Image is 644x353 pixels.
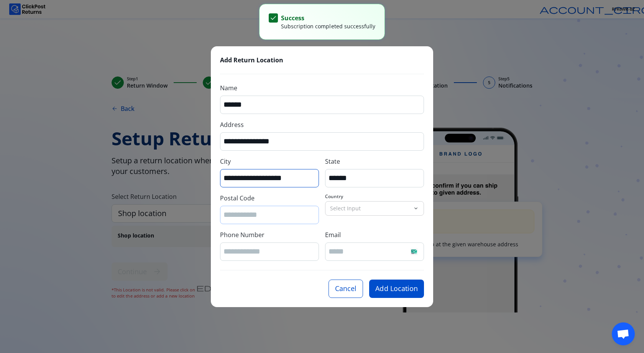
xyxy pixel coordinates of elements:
span: Add Return Location [220,56,283,64]
label: Phone Number [220,230,319,239]
label: City [220,157,319,166]
button: Cancel [329,280,363,298]
label: State [325,157,424,166]
span: keyboard_arrow_down [413,205,419,211]
div: Open chat [612,322,635,345]
span: check [269,14,277,22]
label: Address [220,120,424,129]
p: Select Input [330,205,410,212]
p: Subscription completed successfully [281,23,375,30]
button: Add Location [369,280,424,298]
span: Country [325,194,343,200]
label: Postal Code [220,194,319,203]
p: Success [281,13,375,23]
label: Email [325,230,424,239]
label: Name [220,83,424,93]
